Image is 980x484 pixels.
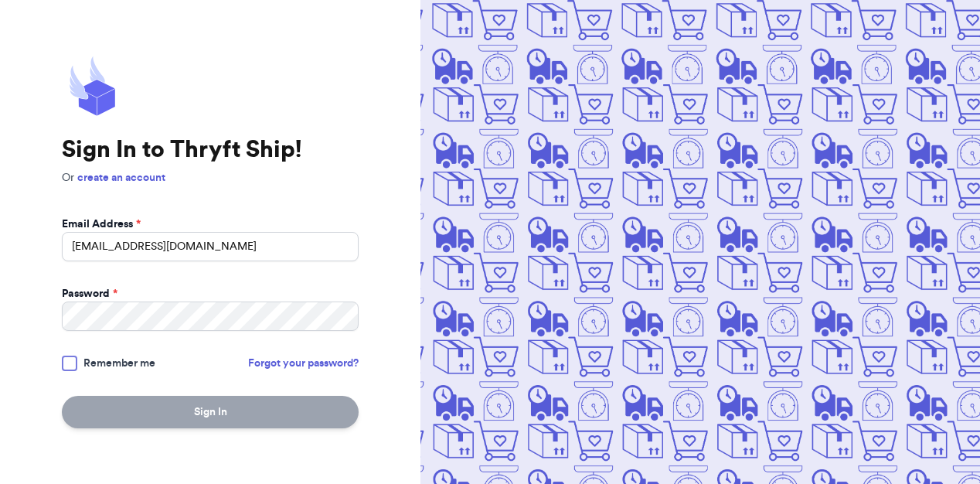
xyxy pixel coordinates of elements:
a: Forgot your password? [248,356,359,371]
button: Sign In [62,396,359,428]
label: Password [62,286,117,302]
span: Remember me [83,356,155,371]
label: Email Address [62,216,141,232]
h1: Sign In to Thryft Ship! [62,136,359,164]
p: Or [62,170,359,186]
a: create an account [77,172,165,183]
